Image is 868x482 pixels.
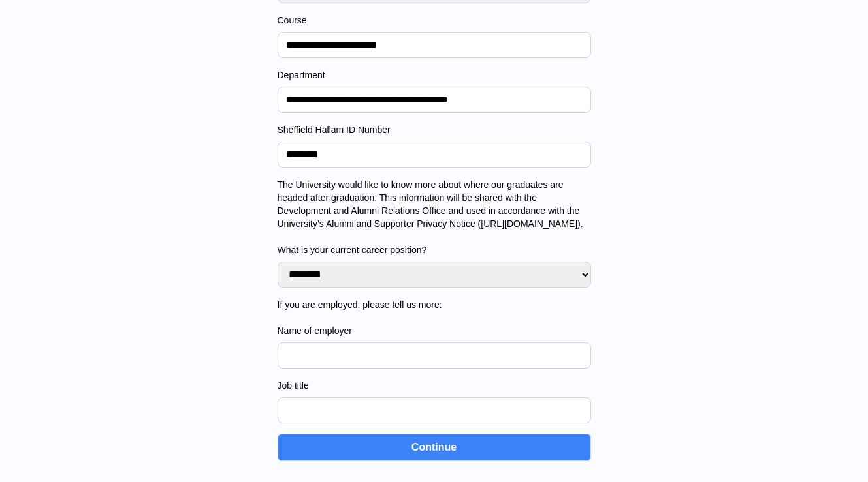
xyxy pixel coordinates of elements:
label: The University would like to know more about where our graduates are headed after graduation. Thi... [278,178,591,256]
label: Course [278,14,591,27]
label: Job title [278,379,591,392]
label: Sheffield Hallam ID Number [278,123,591,136]
label: If you are employed, please tell us more: Name of employer [278,298,591,337]
label: Department [278,68,591,82]
button: Continue [278,434,591,461]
